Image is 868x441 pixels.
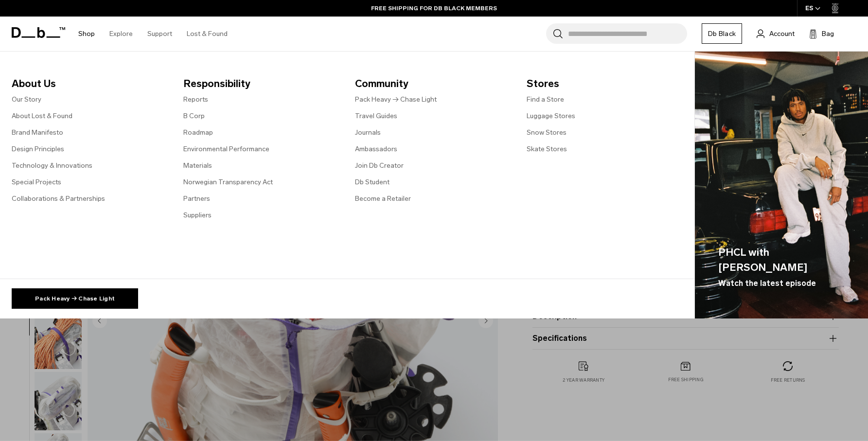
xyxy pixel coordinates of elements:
a: Db Black [702,23,742,44]
a: Account [757,28,795,39]
a: Special Projects [12,177,61,187]
button: Bag [809,28,834,39]
span: Community [355,76,511,91]
a: Ambassadors [355,144,397,154]
a: Snow Stores [527,127,567,138]
a: Lost & Found [187,17,228,51]
a: Collaborations & Partnerships [12,194,105,204]
a: Db Student [355,177,390,187]
span: Responsibility [183,76,339,91]
a: Our Story [12,94,41,105]
a: Become a Retailer [355,194,411,204]
a: Materials [183,160,212,171]
a: Support [147,17,172,51]
a: Roadmap [183,127,213,138]
span: Bag [822,29,834,39]
a: Environmental Performance [183,144,269,154]
img: Db [695,52,868,318]
a: Pack Heavy → Chase Light [12,288,138,309]
a: Suppliers [183,210,212,220]
a: Find a Store [527,94,564,105]
a: Norwegian Transparency Act [183,177,273,187]
span: Account [769,29,795,39]
a: Design Principles [12,144,64,154]
a: Journals [355,127,381,138]
span: Stores [527,76,683,91]
nav: Main Navigation [71,17,235,51]
a: About Lost & Found [12,111,72,121]
a: B Corp [183,111,205,121]
a: Luggage Stores [527,111,575,121]
span: About Us [12,76,168,91]
a: Skate Stores [527,144,567,154]
a: Technology & Innovations [12,160,92,171]
a: Pack Heavy → Chase Light [355,94,437,105]
a: FREE SHIPPING FOR DB BLACK MEMBERS [371,4,497,13]
a: Explore [109,17,133,51]
a: Reports [183,94,208,105]
span: PHCL with [PERSON_NAME] [718,245,845,275]
a: Partners [183,194,210,204]
a: Shop [78,17,95,51]
a: Travel Guides [355,111,397,121]
a: PHCL with [PERSON_NAME] Watch the latest episode Db [695,52,868,318]
a: Join Db Creator [355,160,404,171]
span: Watch the latest episode [718,278,816,289]
a: Brand Manifesto [12,127,63,138]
